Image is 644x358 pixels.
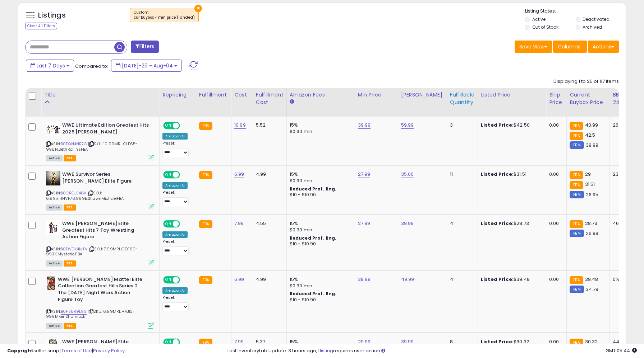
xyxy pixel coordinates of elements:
[290,122,349,128] div: 15%
[256,220,281,227] div: 4.55
[131,41,159,53] button: Filters
[62,171,149,186] b: WWE Survivor Series [PERSON_NAME] Elite Figure
[122,62,173,69] span: [DATE]-29 - Aug-04
[401,276,414,283] a: 49.99
[358,220,371,227] a: 27.99
[553,41,587,53] button: Columns
[481,122,540,128] div: $42.50
[162,239,190,255] div: Preset:
[450,171,472,178] div: 11
[46,220,60,235] img: 41MNXPTdyKL._SL40_.jpg
[481,220,540,227] div: $28.73
[256,276,281,283] div: 4.99
[46,155,63,161] span: All listings currently available for purchase on Amazon
[358,276,371,283] a: 38.99
[290,235,337,241] b: Reduced Prof. Rng.
[613,276,636,283] div: 0%
[450,122,472,128] div: 3
[290,128,349,135] div: $0.30 min
[46,276,154,328] div: ASIN:
[290,291,337,297] b: Reduced Prof. Rng.
[194,5,202,12] button: ×
[179,221,190,227] span: OFF
[179,172,190,178] span: OFF
[570,141,584,149] small: FBM
[401,220,414,227] a: 39.99
[162,190,190,206] div: Preset:
[62,122,149,137] b: WWE Ultimate Edition Greatest Hits 2025 [PERSON_NAME]
[481,122,514,128] b: Listed Price:
[44,91,156,99] div: Title
[46,122,154,160] div: ASIN:
[199,122,212,130] small: FBA
[290,227,349,233] div: $0.30 min
[199,171,212,179] small: FBA
[46,276,56,291] img: 51OM2VBDV7L._SL40_.jpg
[162,141,190,157] div: Preset:
[553,78,619,85] div: Displaying 1 to 25 of 117 items
[585,276,598,283] span: 39.48
[570,286,584,293] small: FBM
[164,221,173,227] span: ON
[7,348,125,354] div: seller snap | |
[61,141,87,147] a: B0DXN4NR7C
[290,297,349,303] div: $10 - $10.90
[549,276,561,283] div: 0.00
[583,16,609,22] label: Deactivated
[586,230,599,237] span: 26.99
[46,323,63,329] span: All listings currently available for purchase on Amazon
[256,91,284,106] div: Fulfillment Cost
[585,132,595,138] span: 42.5
[549,91,563,106] div: Ship Price
[290,283,349,289] div: $0.30 min
[199,276,212,284] small: FBA
[481,276,514,283] b: Listed Price:
[162,231,188,238] div: Amazon AI
[46,122,60,136] img: 417jbLj-vLL._SL40_.jpg
[179,123,190,129] span: OFF
[227,348,637,354] div: Last InventoryLab Update: 3 hours ago, requires user action.
[26,60,74,72] button: Last 7 Days
[549,171,561,178] div: 0.00
[606,347,637,354] span: 2025-08-12 05:44 GMT
[586,286,599,293] span: 34.79
[585,171,591,178] span: 29
[290,186,337,192] b: Reduced Prof. Rng.
[613,91,639,106] div: BB Share 24h.
[46,260,63,267] span: All listings currently available for purchase on Amazon
[290,99,294,105] small: Amazon Fees.
[256,122,281,128] div: 5.52
[234,171,244,178] a: 6.99
[583,24,602,30] label: Archived
[37,62,65,69] span: Last 7 Days
[162,133,188,140] div: Amazon AI
[481,276,540,283] div: $39.48
[570,220,583,228] small: FBA
[234,91,250,99] div: Cost
[290,171,349,178] div: 15%
[358,122,371,129] a: 39.99
[162,295,190,311] div: Preset:
[481,171,514,178] b: Listed Price:
[585,220,598,227] span: 28.73
[199,220,212,228] small: FBA
[549,220,561,227] div: 0.00
[234,220,244,227] a: 7.99
[549,122,561,128] div: 0.00
[585,122,598,128] span: 40.99
[93,347,125,354] a: Privacy Policy
[570,191,584,198] small: FBM
[234,276,244,283] a: 6.99
[111,60,182,72] button: [DATE]-29 - Aug-04
[570,181,583,189] small: FBA
[481,220,514,227] b: Listed Price:
[234,122,246,129] a: 10.99
[290,241,349,247] div: $10 - $10.90
[358,171,371,178] a: 27.99
[515,41,552,53] button: Save View
[570,230,584,237] small: FBM
[164,123,173,129] span: ON
[570,122,583,130] small: FBA
[162,182,188,189] div: Amazon AI
[64,204,76,211] span: FBA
